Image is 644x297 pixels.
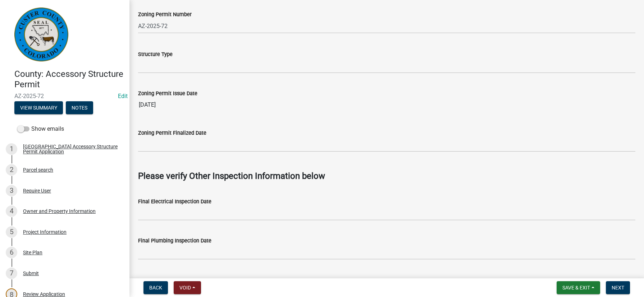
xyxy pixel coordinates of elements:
div: Project Information [23,229,67,235]
span: Back [149,285,162,291]
span: Next [612,285,624,291]
div: Review Application [23,292,65,297]
img: Custer County, Colorado [14,8,68,61]
wm-modal-confirm: Edit Application Number [118,93,128,99]
button: Save & Exit [557,281,600,294]
div: Owner and Property Information [23,209,96,214]
button: Back [143,281,168,294]
h4: County: Accessory Structure Permit [14,69,124,90]
label: Final Plumbing Inspection Date [138,238,211,243]
div: 4 [6,205,17,217]
button: View Summary [14,101,63,114]
label: Zoning Permit Finalized Date [138,131,206,136]
div: 6 [6,247,17,258]
span: Void [179,285,191,291]
div: 2 [6,164,17,176]
button: Void [174,281,201,294]
div: 1 [6,143,17,155]
span: AZ-2025-72 [14,93,115,99]
label: Structure Type [138,52,173,57]
div: Site Plan [23,250,42,255]
label: Final Electrical Inspection Date [138,199,211,204]
label: Zoning Permit Issue Date [138,91,197,96]
div: 5 [6,226,17,238]
wm-modal-confirm: Summary [14,105,63,111]
div: 7 [6,268,17,279]
div: Parcel search [23,167,53,172]
div: Submit [23,271,39,276]
strong: Please verify Other Inspection Information below [138,171,325,181]
div: 3 [6,185,17,196]
button: Notes [66,101,93,114]
label: Show emails [17,125,64,133]
a: Edit [118,93,128,99]
label: Zoning Permit Number [138,12,192,17]
wm-modal-confirm: Notes [66,105,93,111]
div: [GEOGRAPHIC_DATA] Accessory Structure Permit Application [23,144,118,154]
div: Require User [23,188,51,193]
button: Next [606,281,630,294]
span: Save & Exit [562,285,590,291]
